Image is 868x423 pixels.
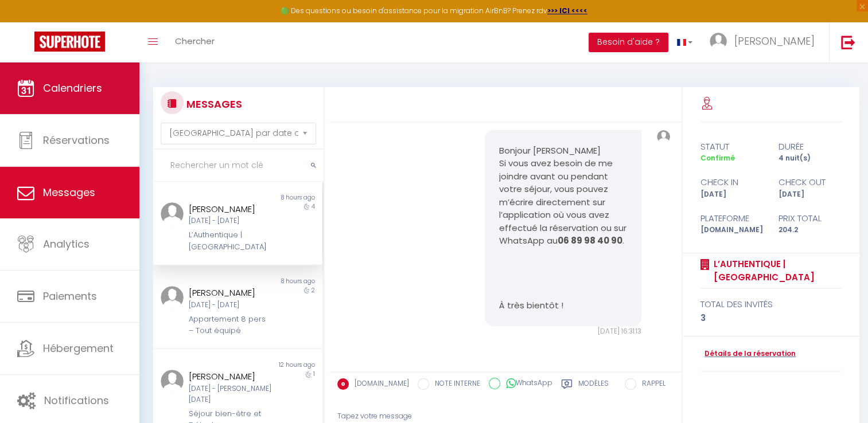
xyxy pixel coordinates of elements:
[238,193,322,202] div: 8 hours ago
[734,34,815,48] span: [PERSON_NAME]
[558,234,622,246] strong: 06 89 98 40 90
[238,361,322,370] div: 12 hours ago
[189,286,273,300] div: [PERSON_NAME]
[657,130,671,144] img: ...
[693,225,771,236] div: [DOMAIN_NAME]
[312,286,315,295] span: 2
[499,299,628,312] p: À très bientôt !
[700,348,796,359] a: Détails de la réservation
[693,189,771,200] div: [DATE]
[500,378,552,390] label: WhatsApp
[189,370,273,383] div: [PERSON_NAME]
[349,378,409,391] label: [DOMAIN_NAME]
[153,150,324,182] input: Rechercher un mot clé
[771,189,849,200] div: [DATE]
[771,140,849,154] div: durée
[771,211,849,225] div: Prix total
[700,153,735,163] span: Confirmé
[841,35,855,49] img: logout
[161,370,184,393] img: ...
[771,153,849,164] div: 4 nuit(s)
[710,257,842,284] a: L’Authentique | [GEOGRAPHIC_DATA]
[771,225,849,236] div: 204.2
[636,378,665,391] label: RAPPEL
[43,289,97,303] span: Paiements
[175,35,215,47] span: Chercher
[693,175,771,189] div: check in
[34,32,105,52] img: Super Booking
[44,393,109,408] span: Notifications
[313,370,315,378] span: 1
[189,300,273,311] div: [DATE] - [DATE]
[499,144,628,158] p: Bonjour [PERSON_NAME]
[700,311,842,325] div: 3
[589,33,668,52] button: Besoin d'aide ?
[547,6,587,15] a: >>> ICI <<<<
[429,378,480,391] label: NOTE INTERNE
[710,33,727,50] img: ...
[485,326,642,337] div: [DATE] 16:31:13
[184,91,242,117] h3: MESSAGES
[312,202,315,211] span: 4
[43,341,114,355] span: Hébergement
[499,157,628,248] p: Si vous avez besoin de me joindre avant ou pendant votre séjour, vous pouvez m’écrire directement...
[693,211,771,225] div: Plateforme
[161,286,184,309] img: ...
[161,202,184,225] img: ...
[578,378,609,393] label: Modèles
[700,297,842,311] div: total des invités
[189,202,273,216] div: [PERSON_NAME]
[771,175,849,189] div: check out
[701,22,829,62] a: ... [PERSON_NAME]
[238,277,322,286] div: 8 hours ago
[43,237,89,251] span: Analytics
[189,383,273,405] div: [DATE] - [PERSON_NAME][DATE]
[166,22,223,62] a: Chercher
[693,140,771,154] div: statut
[189,216,273,226] div: [DATE] - [DATE]
[43,133,110,147] span: Réservations
[43,81,102,95] span: Calendriers
[189,314,273,337] div: Appartement 8 pers – Tout équipé
[43,185,95,199] span: Messages
[189,229,273,253] div: L’Authentique | [GEOGRAPHIC_DATA]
